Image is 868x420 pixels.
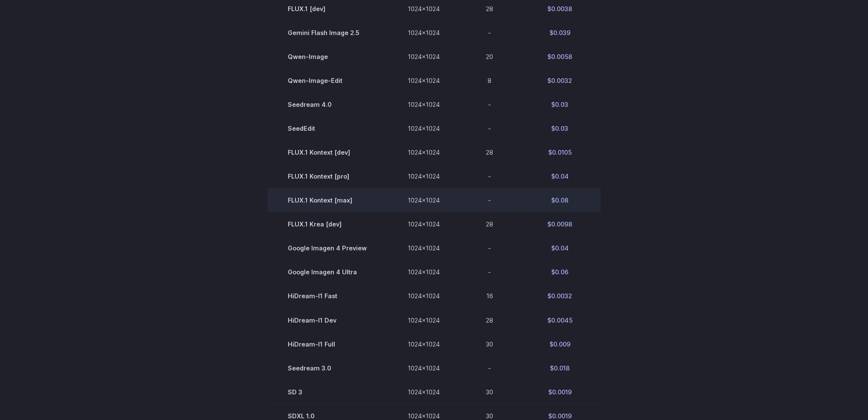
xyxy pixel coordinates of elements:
td: $0.03 [519,117,601,141]
td: 1024x1024 [387,69,460,93]
td: $0.06 [519,260,601,284]
td: 20 [460,45,519,69]
td: $0.009 [519,332,601,356]
td: $0.0098 [519,212,601,236]
td: 1024x1024 [387,212,460,236]
td: - [460,21,519,44]
td: Qwen-Image [267,45,387,69]
td: - [460,236,519,260]
td: 1024x1024 [387,21,460,44]
td: 1024x1024 [387,141,460,164]
td: Google Imagen 4 Ultra [267,260,387,284]
td: $0.018 [519,356,601,380]
span: Gemini Flash Image 2.5 [288,28,367,38]
td: - [460,93,519,117]
td: - [460,188,519,212]
td: - [460,117,519,141]
td: Qwen-Image-Edit [267,69,387,93]
td: 28 [460,141,519,164]
td: FLUX.1 Kontext [max] [267,188,387,212]
td: 1024x1024 [387,117,460,141]
td: - [460,260,519,284]
td: SeedEdit [267,117,387,141]
td: $0.0032 [519,284,601,308]
td: 16 [460,284,519,308]
td: 30 [460,380,519,404]
td: $0.039 [519,21,601,44]
td: $0.08 [519,188,601,212]
td: $0.0019 [519,380,601,404]
td: Google Imagen 4 Preview [267,236,387,260]
td: Seedream 4.0 [267,93,387,117]
td: 1024x1024 [387,380,460,404]
td: $0.04 [519,164,601,188]
td: SD 3 [267,380,387,404]
td: $0.0032 [519,69,601,93]
td: 8 [460,69,519,93]
td: 28 [460,212,519,236]
td: HiDream-I1 Dev [267,308,387,332]
td: Seedream 3.0 [267,356,387,380]
td: $0.0058 [519,45,601,69]
td: 1024x1024 [387,188,460,212]
td: 1024x1024 [387,356,460,380]
td: $0.0045 [519,308,601,332]
td: 1024x1024 [387,45,460,69]
td: - [460,164,519,188]
td: 28 [460,308,519,332]
td: HiDream-I1 Full [267,332,387,356]
td: 1024x1024 [387,164,460,188]
td: - [460,356,519,380]
td: 30 [460,332,519,356]
td: 1024x1024 [387,236,460,260]
td: $0.04 [519,236,601,260]
td: FLUX.1 Krea [dev] [267,212,387,236]
td: $0.0105 [519,141,601,164]
td: 1024x1024 [387,93,460,117]
td: FLUX.1 Kontext [pro] [267,164,387,188]
td: HiDream-I1 Fast [267,284,387,308]
td: FLUX.1 Kontext [dev] [267,141,387,164]
td: $0.03 [519,93,601,117]
td: 1024x1024 [387,308,460,332]
td: 1024x1024 [387,332,460,356]
td: 1024x1024 [387,260,460,284]
td: 1024x1024 [387,284,460,308]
